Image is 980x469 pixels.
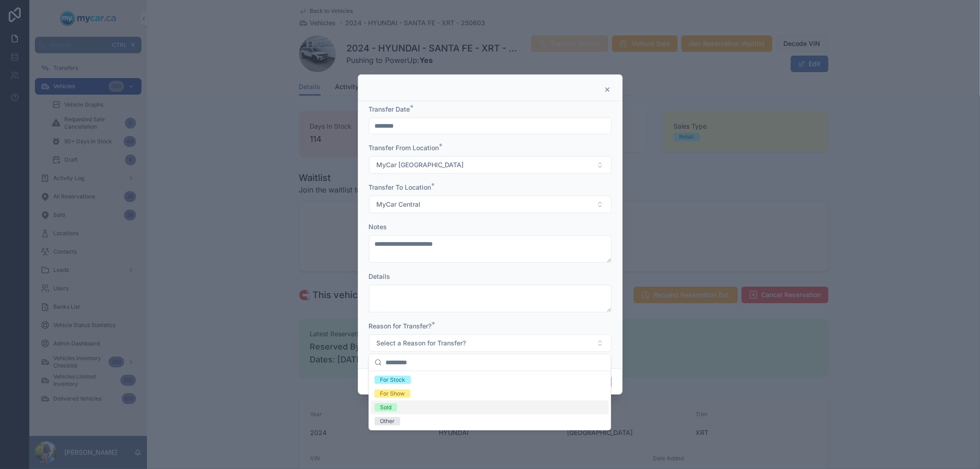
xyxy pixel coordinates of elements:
[369,105,410,113] span: Transfer Date
[380,376,405,384] div: For Stock
[369,322,432,330] span: Reason for Transfer?
[377,200,421,209] span: MyCar Central
[369,183,431,191] span: Transfer To Location
[369,156,612,174] button: Select Button
[380,390,405,398] div: For Show
[380,403,391,412] div: Sold
[369,144,439,152] span: Transfer From Location
[369,196,612,213] button: Select Button
[377,339,466,348] span: Select a Reason for Transfer?
[369,223,387,231] span: Notes
[380,417,395,425] div: Other
[369,334,612,352] button: Select Button
[369,371,611,430] div: Suggestions
[377,160,464,170] span: MyCar [GEOGRAPHIC_DATA]
[369,272,391,280] span: Details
